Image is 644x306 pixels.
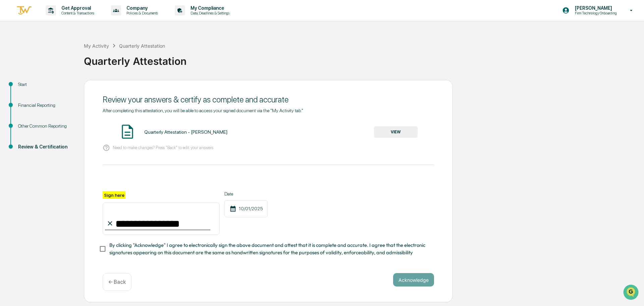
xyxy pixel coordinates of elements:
div: Quarterly Attestation [84,50,641,67]
span: Data Lookup [13,97,42,104]
p: How can we help? [7,14,122,25]
p: [PERSON_NAME] [570,5,620,11]
img: logo [16,5,32,16]
iframe: Open customer support [623,284,641,302]
div: Review & Certification [18,143,73,150]
div: Financial Reporting [18,102,73,109]
p: Firm Technology Onboarding [570,11,620,15]
span: Attestations [55,85,83,91]
a: Powered byPylon [47,114,81,119]
a: 🔎Data Lookup [4,95,45,107]
div: Start new chat [23,51,110,58]
span: After completing this attestation, you will be able to access your signed document via the "My Ac... [103,108,303,113]
div: 🖐️ [7,85,12,91]
span: Preclearance [13,85,43,91]
a: 🗄️Attestations [46,82,86,94]
p: Data, Deadlines & Settings [185,11,233,15]
div: 🗄️ [49,85,54,91]
div: 🔎 [7,98,12,103]
img: 1746055101610-c473b297-6a78-478c-a979-82029cc54cd1 [7,51,19,63]
p: Policies & Documents [121,11,161,15]
div: Quarterly Attestation - [PERSON_NAME] [144,129,227,135]
img: Document Icon [119,123,136,140]
button: Acknowledge [393,273,434,287]
p: Company [121,5,161,11]
div: Quarterly Attestation [119,43,165,49]
label: Date [224,191,268,196]
span: By clicking "Acknowledge" I agree to electronically sign the above document and attest that it is... [109,242,429,257]
div: Start [18,81,73,88]
p: Content & Transactions [56,11,98,15]
button: Start new chat [114,53,122,61]
div: Review your answers & certify as complete and accurate [103,95,434,104]
label: Sign here [103,191,125,199]
p: Need to make changes? Press "Back" to edit your answers [113,145,213,150]
a: 🖐️Preclearance [4,82,46,94]
div: 10/01/2025 [224,200,268,217]
div: We're available if you need us! [23,58,85,63]
span: Pylon [67,114,81,119]
button: VIEW [374,126,418,138]
div: Other Common Reporting [18,123,73,130]
p: Get Approval [56,5,98,11]
div: My Activity [84,43,109,49]
p: ← Back [108,279,126,285]
p: My Compliance [185,5,233,11]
